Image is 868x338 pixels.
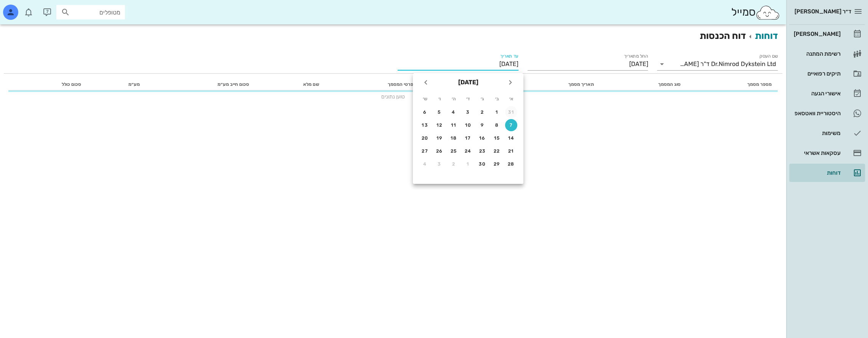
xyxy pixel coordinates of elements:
div: 24 [462,148,474,154]
div: 9 [476,122,489,128]
div: 8 [491,122,503,128]
button: 21 [505,145,517,157]
button: 24 [462,145,474,157]
th: ד׳ [461,92,475,105]
th: ש׳ [418,92,432,105]
button: 1 [462,158,474,170]
button: 16 [476,132,489,144]
div: 12 [433,122,446,128]
button: 28 [505,158,517,170]
a: תיקים רפואיים [789,64,865,83]
button: 12 [433,119,446,131]
span: מע״מ [128,82,140,87]
div: 21 [505,148,517,154]
th: שם מלא [255,78,325,90]
div: 2 [476,109,489,115]
div: 4 [419,161,431,167]
label: עד תאריך [500,53,518,59]
th: סוג המסמך [600,78,687,90]
th: סכום חייב מע״מ [146,78,255,90]
div: רשימת המתנה [792,51,841,57]
div: שם העסקDr.Nimrod Dykstein Ltd ד"ר [PERSON_NAME] בע"מ [657,58,778,70]
a: היסטוריית וואטסאפ [789,104,865,122]
button: חודש שעבר [504,76,517,89]
a: רשימת המתנה [789,45,865,63]
button: 14 [505,132,517,144]
th: ה׳ [447,92,460,105]
div: 20 [419,135,431,141]
div: 28 [505,161,517,167]
button: 30 [476,158,489,170]
span: פרטי המסמך [388,82,413,87]
div: 25 [448,148,460,154]
div: 1 [462,161,474,167]
th: ג׳ [476,92,489,105]
div: 11 [448,122,460,128]
span: סכום כולל [62,82,81,87]
th: פרטי המסמך [325,78,419,90]
div: 3 [462,109,474,115]
th: מספר מסמך [687,78,778,90]
button: 29 [491,158,503,170]
button: 10 [462,119,474,131]
div: 30 [476,161,489,167]
button: 8 [491,119,503,131]
span: מספר מסמך [747,82,772,87]
div: 3 [433,161,446,167]
a: [PERSON_NAME] [789,25,865,43]
div: 5 [433,109,446,115]
div: היסטוריית וואטסאפ [792,110,841,116]
button: 2 [448,158,460,170]
div: 16 [476,135,489,141]
span: סוג המסמך [658,82,681,87]
div: 1 [491,109,503,115]
button: 11 [448,119,460,131]
div: דוחות [792,170,841,176]
div: תיקים רפואיים [792,71,841,77]
div: 14 [505,135,517,141]
h2: דוח הכנסות [8,29,778,43]
button: 7 [505,119,517,131]
button: 26 [433,145,446,157]
th: מע״מ [87,78,146,90]
div: 10 [462,122,474,128]
button: 31 [505,106,517,118]
div: 2 [448,161,460,167]
div: 31 [505,109,517,115]
div: [PERSON_NAME] [792,31,841,37]
span: תאריך מסמך [568,82,594,87]
button: 25 [448,145,460,157]
button: חודש הבא [419,76,433,89]
th: ו׳ [433,92,446,105]
button: 9 [476,119,489,131]
button: 4 [448,106,460,118]
label: החל מתאריך [624,53,648,59]
div: 6 [419,109,431,115]
button: 4 [419,158,431,170]
a: דוחות [755,31,778,41]
button: 18 [448,132,460,144]
div: 23 [476,148,489,154]
span: תג [22,6,27,11]
td: טוען נתונים [8,90,778,103]
div: 17 [462,135,474,141]
button: 23 [476,145,489,157]
th: א׳ [504,92,518,105]
th: ב׳ [490,92,504,105]
button: 1 [491,106,503,118]
div: אישורי הגעה [792,90,841,97]
a: עסקאות אשראי [789,144,865,162]
button: [DATE] [455,75,481,90]
button: 20 [419,132,431,144]
button: 17 [462,132,474,144]
button: 5 [433,106,446,118]
div: 7 [505,122,517,128]
a: משימות [789,124,865,142]
button: 15 [491,132,503,144]
label: שם העסק [759,53,778,59]
button: 22 [491,145,503,157]
div: 27 [419,148,431,154]
div: 26 [433,148,446,154]
div: 22 [491,148,503,154]
button: 2 [476,106,489,118]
